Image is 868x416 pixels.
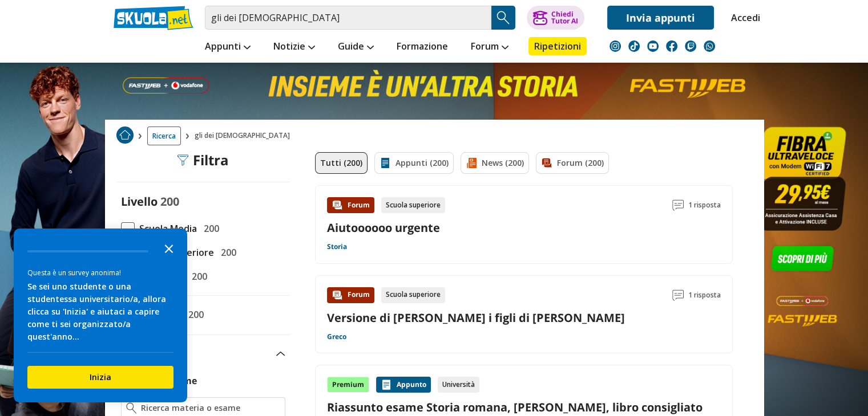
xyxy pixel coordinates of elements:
img: Cerca appunti, riassunti o versioni [495,9,512,26]
span: 1 risposta [688,197,721,213]
img: youtube [647,40,659,52]
div: Appunto [376,377,431,393]
button: Search Button [491,6,515,30]
button: Close the survey [158,236,180,259]
img: instagram [609,40,621,52]
div: Se sei uno studente o una studentessa universitario/a, allora clicca su 'Inizia' e aiutaci a capi... [27,280,173,343]
div: Scuola superiore [381,287,445,303]
div: Survey [14,229,187,402]
img: Appunti contenuto [381,379,392,390]
img: Commenti lettura [672,199,684,211]
input: Cerca appunti, riassunti o versioni [205,6,491,30]
a: Greco [327,332,346,341]
a: Appunti (200) [374,152,454,174]
a: News (200) [461,152,529,174]
div: Chiedi Tutor AI [551,11,578,25]
a: Storia [327,242,347,251]
div: Forum [327,197,374,213]
span: 200 [160,194,179,209]
label: Livello [121,194,158,209]
img: Ricerca materia o esame [126,402,137,414]
span: 200 [187,269,207,284]
span: 1 risposta [688,287,721,303]
span: 200 [184,307,204,322]
div: Premium [327,377,369,393]
a: Aiutoooooo urgente [327,220,440,235]
img: WhatsApp [704,40,715,52]
img: Filtra filtri mobile [177,154,188,166]
button: Inizia [27,366,173,389]
img: Forum contenuto [332,289,343,301]
div: Scuola superiore [381,197,445,213]
span: Scuola Media [135,221,197,236]
div: Questa è un survey anonima! [27,267,173,278]
a: Ricerca [147,127,181,145]
a: Formazione [394,37,451,58]
img: Commenti lettura [672,289,684,301]
a: Forum [468,37,511,58]
a: Invia appunti [607,6,714,30]
a: Ripetizioni [528,37,587,55]
img: Forum contenuto [332,199,343,211]
a: Tutti (200) [315,152,368,174]
img: twitch [685,40,696,52]
a: Forum (200) [536,152,609,174]
img: Home [116,127,134,144]
img: Apri e chiudi sezione [276,352,285,356]
div: Forum [327,287,374,303]
img: News filtro contenuto [466,157,477,169]
img: Forum filtro contenuto [541,157,552,169]
a: Versione di [PERSON_NAME] i figli di [PERSON_NAME] [327,310,625,325]
div: Filtra [177,152,229,168]
img: facebook [666,40,677,52]
a: Appunti [202,37,253,58]
a: Accedi [731,6,755,30]
span: gli dei [DEMOGRAPHIC_DATA] [195,127,294,145]
button: ChiediTutor AI [527,6,584,30]
a: Home [116,127,134,145]
a: Notizie [271,37,318,58]
div: Università [438,377,479,393]
a: Guide [335,37,377,58]
input: Ricerca materia o esame [141,402,280,414]
span: 200 [216,245,236,260]
img: tiktok [628,40,640,52]
span: 200 [199,221,219,236]
img: Appunti filtro contenuto [380,157,391,169]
